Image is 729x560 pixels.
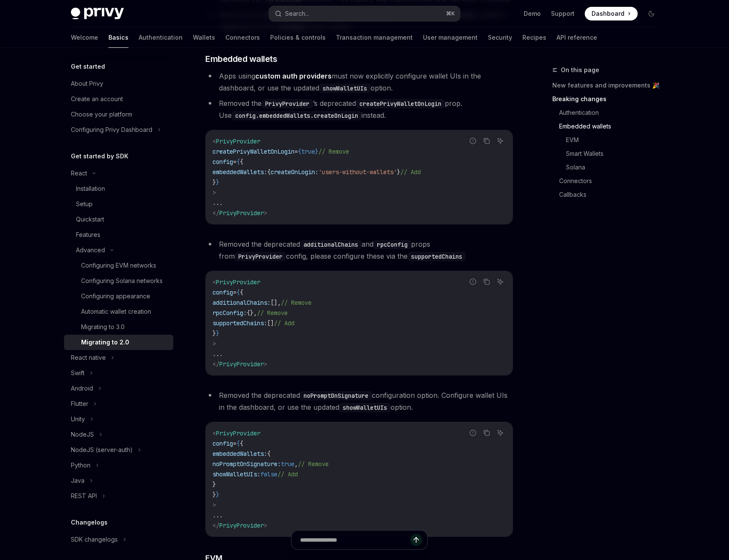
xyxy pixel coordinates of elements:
[566,133,665,147] a: EVM
[559,120,665,133] a: Embedded wallets
[423,27,478,48] a: User management
[373,240,411,249] code: rpcConfig
[76,184,105,194] div: Installation
[566,160,665,174] a: Solana
[481,427,492,438] button: Copy the contents from the code block
[216,137,260,145] span: PrivyProvider
[216,278,260,286] span: PrivyProvider
[300,391,372,400] code: noPromptOnSignature
[236,158,240,166] span: {
[64,273,173,289] a: Configuring Solana networks
[315,148,318,155] span: }
[236,289,240,296] span: {
[557,27,597,48] a: API reference
[64,289,173,304] a: Configuring appearance
[71,414,85,424] div: Unity
[193,27,215,48] a: Wallets
[213,522,219,529] span: </
[247,309,257,317] span: {},
[71,517,108,528] h5: Changelogs
[205,53,277,65] span: Embedded wallets
[213,289,233,296] span: config
[566,147,665,160] a: Smart Wallets
[281,460,295,468] span: true
[270,27,326,48] a: Policies & controls
[240,158,243,166] span: {
[495,276,506,287] button: Ask AI
[76,245,105,255] div: Advanced
[295,148,298,155] span: =
[64,212,173,227] a: Quickstart
[233,440,236,447] span: =
[219,360,264,368] span: PrivyProvider
[495,427,506,438] button: Ask AI
[356,99,445,108] code: createPrivyWalletOnLogin
[205,238,513,262] li: Removed the deprecated and props from config, please configure these via the
[257,309,288,317] span: // Remove
[81,306,151,317] div: Automatic wallet creation
[71,168,87,178] div: React
[397,168,400,176] span: }
[213,299,271,306] span: additionalChains:
[71,27,98,48] a: Welcome
[76,199,93,209] div: Setup
[318,168,397,176] span: 'users-without-wallets'
[219,99,462,120] span: Removed the ’s deprecated prop. Use instead.
[64,196,173,212] a: Setup
[264,522,267,529] span: >
[213,501,216,509] span: >
[467,427,478,438] button: Report incorrect code
[71,125,152,135] div: Configuring Privy Dashboard
[524,9,541,18] a: Demo
[267,168,271,176] span: {
[585,7,638,20] a: Dashboard
[592,9,624,18] span: Dashboard
[213,460,281,468] span: noPromptOnSignature:
[240,289,243,296] span: {
[216,491,219,499] span: }
[213,340,216,347] span: >
[318,148,349,155] span: // Remove
[64,227,173,242] a: Features
[552,92,665,106] a: Breaking changes
[271,299,281,306] span: [],
[213,360,219,368] span: </
[71,491,97,501] div: REST API
[260,470,277,478] span: false
[81,322,125,332] div: Migrating to 3.0
[213,309,247,317] span: rpcConfig:
[319,84,370,93] code: showWalletUIs
[522,27,546,48] a: Recipes
[213,199,223,207] span: ...
[336,27,413,48] a: Transaction management
[264,360,267,368] span: >
[213,178,216,186] span: }
[64,181,173,196] a: Installation
[561,65,599,75] span: On this page
[281,299,312,306] span: // Remove
[262,99,313,108] code: PrivyProvider
[219,72,481,92] span: Apps using must now explicitly configure wallet UIs in the dashboard, or use the updated option.
[213,429,216,437] span: <
[267,319,274,327] span: []
[301,148,315,155] span: true
[205,389,513,413] li: Removed the deprecated configuration option. Configure wallet UIs in the dashboard, or use the up...
[551,9,574,18] a: Support
[64,304,173,319] a: Automatic wallet creation
[71,445,133,455] div: NodeJS (server-auth)
[76,214,104,225] div: Quickstart
[267,450,271,458] span: {
[71,79,103,89] div: About Privy
[339,403,391,412] code: showWalletUIs
[300,240,362,249] code: additionalChains
[64,76,173,91] a: About Privy
[269,6,460,21] button: Search...⌘K
[274,319,295,327] span: // Add
[71,8,124,20] img: dark logo
[71,399,88,409] div: Flutter
[298,148,301,155] span: {
[255,72,332,81] a: custom auth providers
[235,252,286,261] code: PrivyProvider
[400,168,421,176] span: // Add
[76,230,100,240] div: Features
